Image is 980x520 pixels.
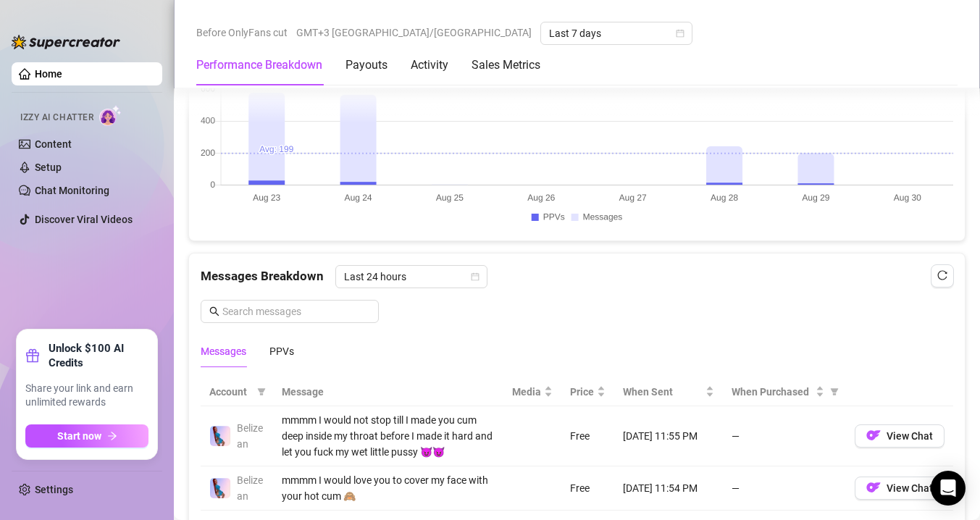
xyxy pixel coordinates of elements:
div: Messages [201,343,246,359]
div: Performance Breakdown [196,56,322,74]
div: Payouts [345,56,388,74]
strong: Unlock $100 AI Credits [49,341,148,370]
span: View Chat [887,482,933,494]
button: OFView Chat [855,424,945,448]
span: Last 24 hours [344,266,479,288]
span: Izzy AI Chatter [20,111,93,125]
a: Settings [35,484,73,495]
a: Home [35,68,62,80]
td: [DATE] 11:55 PM [614,406,723,466]
th: Media [503,378,561,406]
span: arrow-right [107,431,117,441]
img: OF [866,480,881,495]
th: Message [273,378,503,406]
a: Chat Monitoring [35,185,109,196]
img: OF [866,428,881,443]
a: Content [35,138,72,150]
span: Price [570,384,594,400]
a: Setup [35,162,62,173]
input: Search messages [222,303,370,319]
div: mmmm I would love you to cover my face with your hot cum 🙈 [282,472,495,504]
img: logo-BBDzfeDw.svg [12,35,120,49]
th: When Purchased [723,378,846,406]
span: GMT+3 [GEOGRAPHIC_DATA]/[GEOGRAPHIC_DATA] [296,22,532,43]
button: Start nowarrow-right [25,424,148,448]
a: Discover Viral Videos [35,214,133,225]
span: filter [830,387,839,396]
div: Messages Breakdown [201,265,953,288]
span: Belizean [237,422,263,450]
img: Belizean [210,478,230,498]
th: When Sent [614,378,723,406]
span: View Chat [887,430,933,442]
span: When Sent [623,384,703,400]
img: AI Chatter [99,105,122,126]
div: Open Intercom Messenger [931,471,966,506]
div: Activity [411,56,448,74]
span: Account [209,384,251,400]
span: calendar [471,272,479,281]
div: mmmm I would not stop till I made you cum deep inside my throat before I made it hard and let you... [282,412,495,460]
img: Belizean [210,426,230,446]
td: — [723,406,846,466]
a: OFView Chat [855,433,945,445]
span: search [209,306,219,316]
td: — [723,466,846,511]
th: Price [561,378,614,406]
span: When Purchased [732,384,813,400]
a: OFView Chat [855,485,945,497]
td: Free [561,466,614,511]
span: Before OnlyFans cut [196,22,288,43]
div: PPVs [269,343,294,359]
span: filter [254,381,269,403]
span: Last 7 days [549,22,684,44]
span: Share your link and earn unlimited rewards [25,382,148,410]
span: filter [827,381,842,403]
span: gift [25,348,40,363]
span: filter [257,387,266,396]
span: Belizean [237,474,263,502]
button: OFView Chat [855,477,945,500]
span: Media [512,384,541,400]
td: [DATE] 11:54 PM [614,466,723,511]
span: calendar [676,29,684,38]
td: Free [561,406,614,466]
span: Start now [57,430,101,442]
div: Sales Metrics [472,56,540,74]
span: reload [937,270,947,280]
